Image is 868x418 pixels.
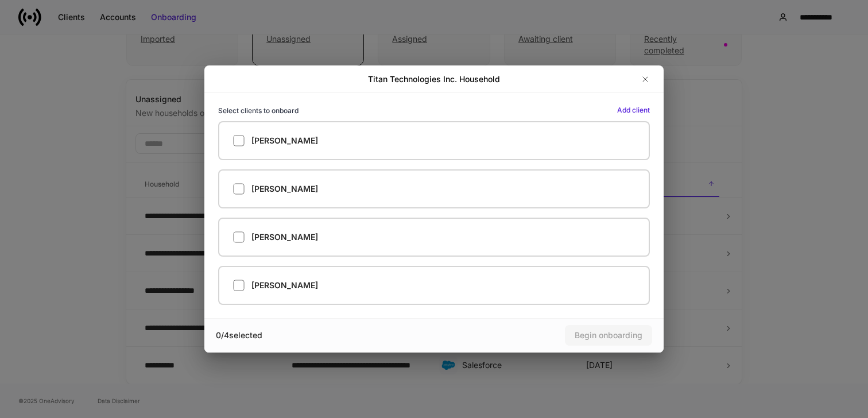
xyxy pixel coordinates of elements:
h2: Titan Technologies Inc. Household [368,73,500,85]
h6: Select clients to onboard [218,105,299,116]
label: [PERSON_NAME] [218,266,650,305]
div: Begin onboarding [575,330,642,341]
label: [PERSON_NAME] [218,121,650,160]
button: Add client [617,104,650,116]
h5: [PERSON_NAME] [251,183,318,195]
h5: [PERSON_NAME] [251,280,318,291]
div: 0 / 4 selected [216,330,434,341]
label: [PERSON_NAME] [218,218,650,257]
label: [PERSON_NAME] [218,169,650,208]
button: Begin onboarding [565,325,652,346]
h5: [PERSON_NAME] [251,231,318,243]
h5: [PERSON_NAME] [251,135,318,146]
